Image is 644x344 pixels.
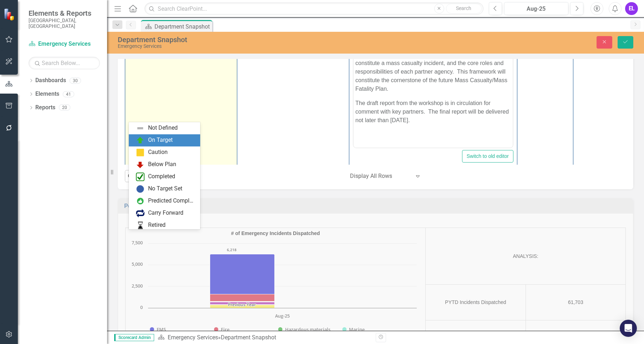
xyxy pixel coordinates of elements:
div: Department Snapshot [118,36,406,44]
a: Dashboards [35,76,66,85]
div: Completed [148,173,175,181]
button: Search [446,4,482,14]
img: Carry Forward [136,209,144,218]
button: Aug-25 [504,2,569,15]
div: Department Snapshot [154,22,211,31]
div: Below Plan [148,160,176,169]
div: Not Defined [148,124,178,132]
a: Emergency Services [29,40,100,48]
iframe: Rich Text Area [354,23,513,148]
img: Below Plan [136,160,144,169]
div: 30 [70,78,81,84]
img: No Target Set [136,185,144,193]
a: Elements [35,90,59,98]
span: Scorecard Admin [114,334,154,341]
img: Not Defined [136,124,144,133]
img: Caution [136,148,144,157]
input: Search Below... [29,57,100,69]
div: Department Snapshot [221,334,276,341]
div: Open Intercom Messenger [620,320,637,337]
a: Reports [35,104,55,112]
img: On Target [136,136,144,145]
a: Emergency Services [168,334,218,341]
div: 41 [63,91,74,97]
div: Emergency Services [118,44,406,49]
img: ClearPoint Strategy [4,8,16,21]
div: No Target Set [148,185,182,193]
span: Search [456,5,471,11]
img: Predicted Complete [136,197,144,205]
div: Aug-25 [507,5,566,13]
input: Search ClearPoint... [144,3,483,15]
small: [GEOGRAPHIC_DATA], [GEOGRAPHIC_DATA] [29,18,100,29]
div: Carry Forward [148,209,183,217]
button: EL [625,2,638,15]
img: Completed [136,173,144,181]
div: On Target [148,136,173,144]
div: Retired [148,221,166,229]
div: Predicted Complete [148,197,196,205]
div: » [158,334,370,342]
span: Elements & Reports [29,9,100,18]
button: Switch to old editor [462,150,513,163]
div: Caution [148,148,168,156]
img: Retired [136,221,144,230]
div: 20 [59,105,70,111]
